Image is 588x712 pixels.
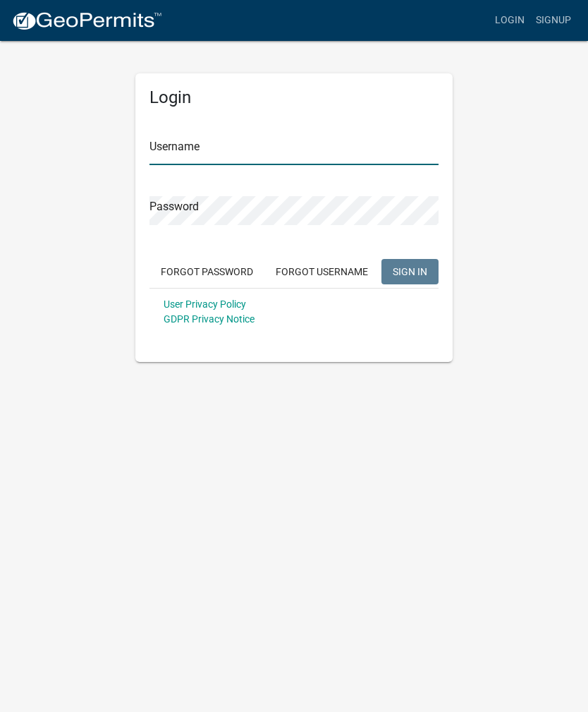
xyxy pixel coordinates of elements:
[381,259,439,284] button: SIGN IN
[164,298,246,310] a: User Privacy Policy
[393,265,427,277] span: SIGN IN
[264,259,379,284] button: Forgot Username
[149,88,439,108] h5: Login
[164,313,255,325] a: GDPR Privacy Notice
[149,259,264,284] button: Forgot Password
[489,7,530,34] a: Login
[530,7,577,34] a: Signup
